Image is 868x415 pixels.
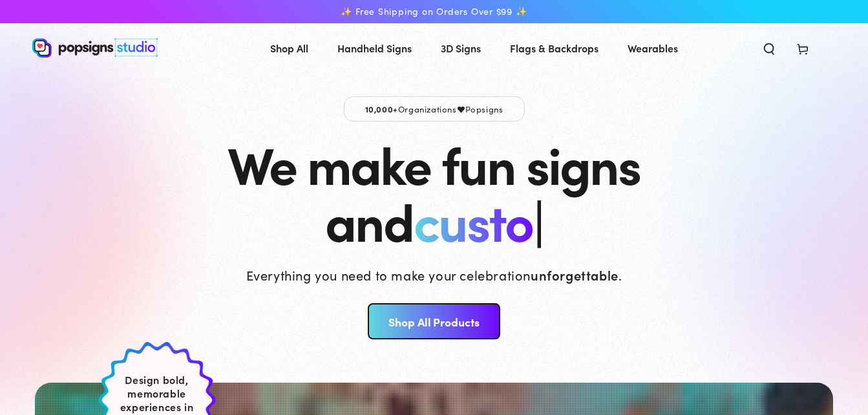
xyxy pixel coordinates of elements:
summary: Search our site [752,34,786,62]
span: 10,000+ [365,103,398,114]
p: Organizations Popsigns [344,96,525,122]
span: 3D Signs [441,39,481,58]
h1: We make fun signs and [228,134,640,248]
span: Flags & Backdrops [510,39,598,58]
strong: unforgettable [531,266,619,284]
span: ✨ Free Shipping on Orders Over $99 ✨ [341,6,527,17]
a: Handheld Signs [328,31,421,65]
a: Flags & Backdrops [500,31,608,65]
img: Popsigns Studio [32,38,158,58]
a: Shop All Products [368,303,500,339]
span: | [533,183,543,256]
span: Shop All [270,39,308,58]
a: 3D Signs [431,31,491,65]
a: Wearables [618,31,688,65]
span: Wearables [628,39,678,58]
span: Handheld Signs [337,39,412,58]
a: Shop All [260,31,318,65]
span: custo [414,184,533,255]
p: Everything you need to make your celebration . [246,266,622,284]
